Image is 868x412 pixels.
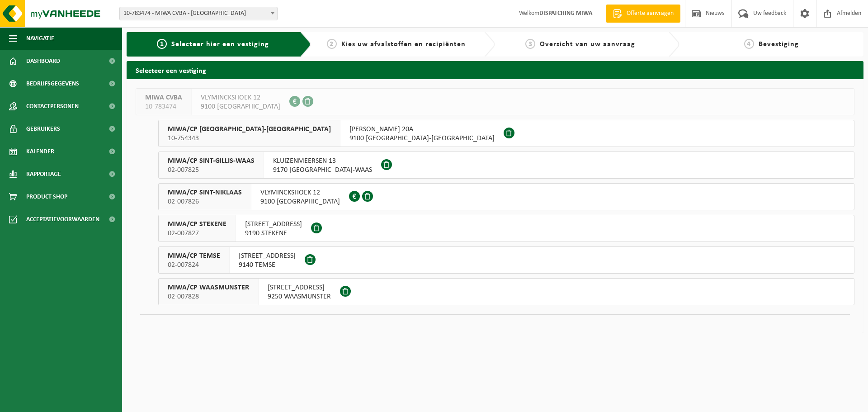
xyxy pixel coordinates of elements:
[759,41,799,48] span: Bevestiging
[157,39,167,49] span: 1
[268,292,331,301] span: 9250 WAASMUNSTER
[26,185,67,208] span: Product Shop
[539,10,592,17] strong: DISPATCHING MIWA
[171,41,269,48] span: Selecteer hier een vestiging
[201,102,280,111] span: 9100 [GEOGRAPHIC_DATA]
[268,283,331,292] span: [STREET_ADDRESS]
[26,50,60,72] span: Dashboard
[273,156,372,166] span: KLUIZENMEERSEN 13
[260,188,340,197] span: VLYMINCKSHOEK 12
[273,166,372,175] span: 9170 [GEOGRAPHIC_DATA]-WAAS
[158,152,854,179] button: MIWA/CP SINT-GILLIS-WAAS 02-007825 KLUIZENMEERSEN 139170 [GEOGRAPHIC_DATA]-WAAS
[158,215,854,242] button: MIWA/CP STEKENE 02-007827 [STREET_ADDRESS]9190 STEKENE
[168,166,255,175] span: 02-007825
[127,61,863,79] h2: Selecteer een vestiging
[540,41,635,48] span: Overzicht van uw aanvraag
[606,5,680,23] a: Offerte aanvragen
[158,183,854,210] button: MIWA/CP SINT-NIKLAAS 02-007826 VLYMINCKSHOEK 129100 [GEOGRAPHIC_DATA]
[168,220,226,229] span: MIWA/CP STEKENE
[201,93,280,102] span: VLYMINCKSHOEK 12
[245,229,302,238] span: 9190 STEKENE
[239,260,296,270] span: 9140 TEMSE
[120,7,277,20] span: 10-783474 - MIWA CVBA - SINT-NIKLAAS
[341,41,466,48] span: Kies uw afvalstoffen en recipiënten
[525,39,535,49] span: 3
[624,9,676,18] span: Offerte aanvragen
[145,102,182,111] span: 10-783474
[245,220,302,229] span: [STREET_ADDRESS]
[349,125,495,134] span: [PERSON_NAME] 20A
[119,7,278,20] span: 10-783474 - MIWA CVBA - SINT-NIKLAAS
[168,188,242,197] span: MIWA/CP SINT-NIKLAAS
[168,229,226,238] span: 02-007827
[26,208,99,231] span: Acceptatievoorwaarden
[168,125,331,134] span: MIWA/CP [GEOGRAPHIC_DATA]-[GEOGRAPHIC_DATA]
[26,118,60,140] span: Gebruikers
[349,134,495,143] span: 9100 [GEOGRAPHIC_DATA]-[GEOGRAPHIC_DATA]
[239,251,296,260] span: [STREET_ADDRESS]
[168,292,249,301] span: 02-007828
[168,260,220,270] span: 02-007824
[168,283,249,292] span: MIWA/CP WAASMUNSTER
[260,197,340,206] span: 9100 [GEOGRAPHIC_DATA]
[26,140,54,163] span: Kalender
[158,246,854,274] button: MIWA/CP TEMSE 02-007824 [STREET_ADDRESS]9140 TEMSE
[26,72,79,95] span: Bedrijfsgegevens
[168,251,220,260] span: MIWA/CP TEMSE
[145,93,182,102] span: MIWA CVBA
[26,163,61,185] span: Rapportage
[168,134,331,143] span: 10-754343
[26,95,79,118] span: Contactpersonen
[168,197,242,206] span: 02-007826
[744,39,754,49] span: 4
[327,39,337,49] span: 2
[158,120,854,147] button: MIWA/CP [GEOGRAPHIC_DATA]-[GEOGRAPHIC_DATA] 10-754343 [PERSON_NAME] 20A9100 [GEOGRAPHIC_DATA]-[GE...
[158,278,854,305] button: MIWA/CP WAASMUNSTER 02-007828 [STREET_ADDRESS]9250 WAASMUNSTER
[26,27,54,50] span: Navigatie
[168,156,255,166] span: MIWA/CP SINT-GILLIS-WAAS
